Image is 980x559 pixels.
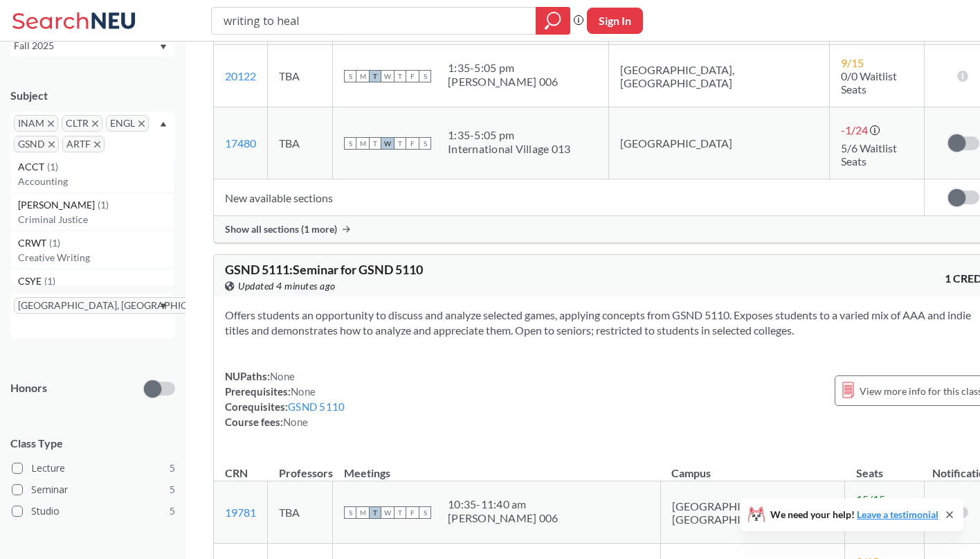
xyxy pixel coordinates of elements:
div: [PERSON_NAME] 006 [448,511,558,525]
div: 1:35 - 5:05 pm [448,61,558,75]
span: CSYE [18,274,44,289]
span: 15 / 15 [856,493,885,506]
th: Professors [268,452,333,481]
span: GSNDX to remove pill [14,136,59,152]
span: T [369,70,381,82]
span: 5 [170,482,175,497]
span: ( 1 ) [47,161,58,172]
span: W [381,506,394,519]
span: ENGLX to remove pill [106,115,149,132]
span: S [419,70,431,82]
span: Updated 4 minutes ago [238,278,336,294]
span: 5/6 Waitlist Seats [841,141,897,168]
svg: Dropdown arrow [160,121,167,127]
svg: magnifying glass [545,11,561,30]
span: -1 / 24 [841,123,868,136]
span: S [344,70,356,82]
div: magnifying glass [536,7,570,35]
svg: X to remove pill [48,141,55,148]
span: Show all sections (1 more) [225,223,337,236]
div: NUPaths: Prerequisites: Corequisites: Course fees: [225,369,345,429]
a: 20122 [225,69,256,82]
div: 10:35 - 11:40 am [448,497,558,511]
span: None [291,385,316,398]
span: CRWT [18,236,49,251]
span: ARTFX to remove pill [62,136,105,152]
svg: X to remove pill [48,121,54,127]
span: CLTRX to remove pill [62,115,102,132]
td: TBA [268,481,333,544]
a: 19781 [225,506,256,519]
span: T [394,137,406,150]
label: Lecture [12,459,175,477]
span: We need your help! [770,510,938,520]
span: [GEOGRAPHIC_DATA], [GEOGRAPHIC_DATA]X to remove pill [14,297,234,314]
a: 17480 [225,136,256,150]
td: [GEOGRAPHIC_DATA], [GEOGRAPHIC_DATA] [609,45,830,107]
span: S [344,506,356,519]
span: ( 1 ) [49,237,60,249]
td: [GEOGRAPHIC_DATA] [609,107,830,179]
div: Fall 2025 [14,38,158,53]
span: S [419,506,431,519]
input: Class, professor, course number, "phrase" [222,9,526,33]
div: [GEOGRAPHIC_DATA], [GEOGRAPHIC_DATA]X to remove pillDropdown arrow [10,294,175,338]
p: Criminal Justice [18,213,174,227]
span: None [270,370,295,382]
div: Subject [10,88,175,103]
span: Class Type [10,436,175,451]
td: TBA [268,45,333,107]
th: Meetings [333,452,661,481]
span: T [394,70,406,82]
a: Leave a testimonial [857,508,938,520]
div: International Village 013 [448,142,570,156]
div: 1:35 - 5:05 pm [448,128,570,142]
svg: X to remove pill [138,121,145,127]
label: Studio [12,502,175,520]
p: Accounting [18,175,174,188]
span: ( 1 ) [44,275,55,287]
span: 9 / 15 [841,56,864,69]
span: 0/0 Waitlist Seats [841,69,897,96]
span: M [356,137,369,150]
td: New available sections [214,179,925,216]
button: Sign In [587,8,643,34]
span: S [419,137,431,150]
span: 5 [170,461,175,476]
th: Campus [660,452,845,481]
svg: Dropdown arrow [160,303,167,309]
span: T [369,506,381,519]
span: [PERSON_NAME] [18,197,98,213]
td: TBA [268,107,333,179]
span: 5 [170,504,175,519]
span: None [283,416,308,428]
span: T [369,137,381,150]
label: Seminar [12,481,175,499]
span: T [394,506,406,519]
div: INAMX to remove pillCLTRX to remove pillENGLX to remove pillGSNDX to remove pillARTFX to remove p... [10,112,175,161]
span: M [356,70,369,82]
th: Seats [845,452,925,481]
svg: X to remove pill [94,141,100,148]
span: W [381,70,394,82]
p: Honors [10,380,47,396]
td: [GEOGRAPHIC_DATA], [GEOGRAPHIC_DATA] [660,481,845,544]
span: S [344,137,356,150]
span: INAMX to remove pill [14,115,58,132]
svg: Dropdown arrow [160,44,167,50]
span: M [356,506,369,519]
p: Creative Writing [18,251,174,265]
div: CRN [225,465,248,481]
span: F [406,137,419,150]
span: ( 1 ) [98,199,109,211]
div: [PERSON_NAME] 006 [448,75,558,89]
span: F [406,506,419,519]
div: Fall 2025Dropdown arrow [10,35,175,57]
span: ACCT [18,159,47,175]
a: GSND 5110 [288,400,345,413]
span: F [406,70,419,82]
span: W [381,137,394,150]
svg: X to remove pill [92,121,98,127]
span: GSND 5111 : Seminar for GSND 5110 [225,262,423,277]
